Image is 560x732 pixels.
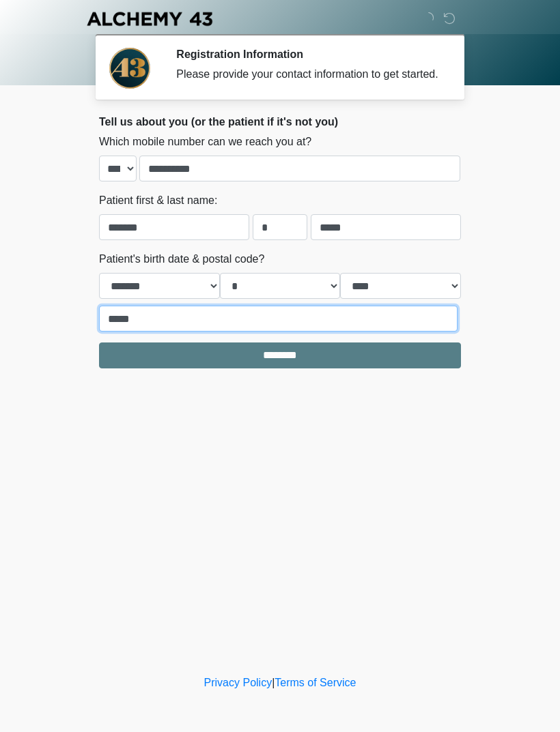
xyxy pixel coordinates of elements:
h2: Registration Information [176,48,440,61]
div: Please provide your contact information to get started. [176,66,440,83]
label: Patient's birth date & postal code? [99,251,264,267]
a: Terms of Service [275,677,356,688]
label: Which mobile number can we reach you at? [99,134,311,150]
img: Agent Avatar [109,48,150,89]
a: Privacy Policy [204,677,272,688]
label: Patient first & last name: [99,192,217,209]
img: Alchemy 43 Logo [85,10,214,27]
a: | [272,677,275,688]
h2: Tell us about you (or the patient if it's not you) [99,115,461,128]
